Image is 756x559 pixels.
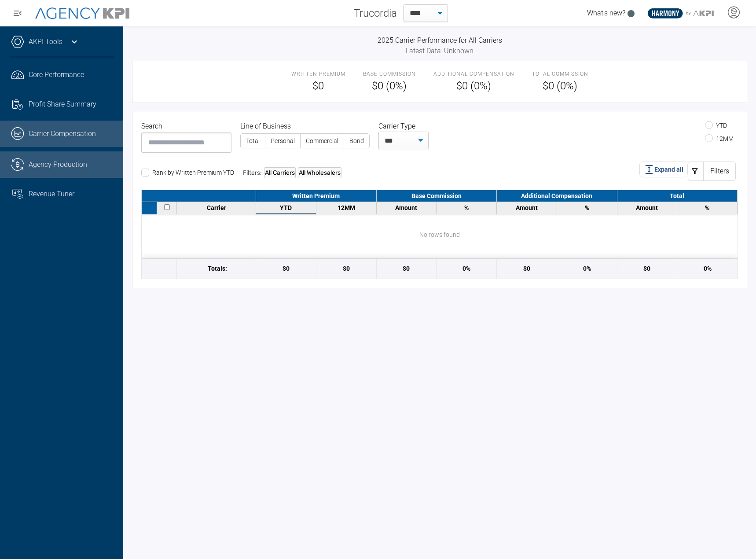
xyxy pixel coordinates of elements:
legend: Line of Business [240,121,370,132]
div: $0 [523,264,530,273]
span: Additional Compensation [433,70,514,78]
div: Base Commission [377,190,497,202]
div: Amount [379,204,434,211]
div: 0% [462,264,470,273]
label: 12MM [705,135,734,142]
div: Revenue Tuner [29,189,114,199]
label: Commercial [301,134,344,148]
span: Expand all [654,165,683,174]
div: $0 [283,264,290,273]
button: Filters [688,162,736,181]
div: $0 [343,264,350,273]
span: Agency Production [29,159,87,170]
div: Total [617,190,738,202]
a: AKPI Tools [29,37,62,47]
div: YTD [258,204,314,211]
div: % [439,204,494,211]
div: Additional Compensation [497,190,617,202]
div: Amount [620,204,675,211]
div: % [559,204,615,211]
label: Rank by Written Premium YTD [141,169,234,176]
div: 0% [704,264,712,273]
span: $0 (0%) [433,78,514,94]
div: Written Premium [256,190,377,202]
span: Total Commission [532,70,588,78]
label: Carrier Type [378,121,419,132]
h3: 2025 Carrier Performance for All Carriers [132,35,747,46]
span: Base Commission [363,70,416,78]
label: YTD [705,122,727,129]
label: Search [141,121,166,132]
div: 0% [583,264,591,273]
span: 12 months data from the last reported month [338,204,355,211]
div: Carrier [179,204,253,211]
div: $0 [643,264,650,273]
label: Total [241,134,265,148]
span: $0 [291,78,345,94]
span: Trucordia [354,5,397,21]
div: Filters [703,162,736,181]
button: Expand all [639,162,688,177]
span: Latest Data: Unknown [406,47,473,55]
label: Personal [265,134,300,148]
span: $0 (0%) [532,78,588,94]
span: Totals: [208,264,227,273]
label: Bond [344,134,369,148]
div: All Carriers [264,167,296,178]
div: All Wholesalers [298,167,341,178]
div: $0 [403,264,410,273]
span: Written Premium [291,70,345,78]
div: Amount [499,204,554,211]
div: % [679,204,735,211]
span: $0 (0%) [363,78,416,94]
span: What's new? [587,9,625,17]
img: AgencyKPI [35,7,129,19]
div: Profit Share Summary [29,99,114,110]
div: Filters: [243,167,341,178]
